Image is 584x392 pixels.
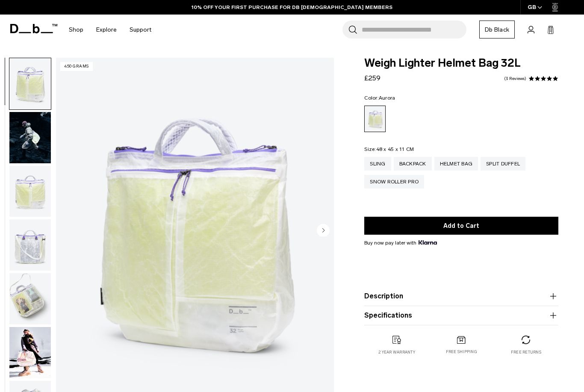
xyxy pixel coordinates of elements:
a: Helmet Bag [434,157,478,171]
p: 450 grams [60,62,93,71]
button: Weigh_Lighter_Helmet_Bag_32L_3.png [9,219,51,271]
p: 2 year warranty [378,349,415,355]
a: Explore [96,15,117,45]
img: Weigh_Lighter_Helmet_Bag_32L_3.png [9,219,51,271]
button: Weigh Lighter Helmet Bag 32L Aurora [9,327,51,379]
img: Weigh_Lighter_Helmet_Bag_32L_1.png [9,58,51,109]
img: Weigh Lighter Helmet Bag 32L Aurora [9,327,51,378]
a: 10% OFF YOUR FIRST PURCHASE FOR DB [DEMOGRAPHIC_DATA] MEMBERS [192,3,392,11]
a: Snow Roller Pro [364,175,424,189]
button: Specifications [364,310,558,321]
img: Weigh_Lighter_Helmetbag_32L_Lifestyle.png [9,112,51,163]
span: Buy now pay later with [364,239,437,247]
button: Description [364,291,558,301]
button: Weigh_Lighter_Helmetbag_32L_Lifestyle.png [9,112,51,164]
p: Free shipping [446,349,477,355]
button: Weigh_Lighter_Helmet_Bag_32L_4.png [9,273,51,325]
legend: Size: [364,147,414,152]
a: Split Duffel [481,157,525,171]
legend: Color: [364,95,395,100]
button: Weigh_Lighter_Helmet_Bag_32L_1.png [9,58,51,110]
span: 48 x 45 x 11 CM [376,146,414,152]
img: Weigh_Lighter_Helmet_Bag_32L_4.png [9,273,51,324]
a: 3 reviews [504,77,526,81]
a: Sling [364,157,391,171]
button: Weigh_Lighter_Helmet_Bag_32L_2.png [9,165,51,218]
a: Aurora [364,106,386,132]
nav: Main Navigation [62,15,158,45]
p: Free returns [511,349,541,355]
a: Support [130,15,151,45]
span: Aurora [379,95,395,101]
button: Add to Cart [364,217,558,235]
a: Backpack [394,157,432,171]
button: Next slide [317,224,330,239]
a: Shop [69,15,83,45]
a: Db Black [479,21,515,38]
span: £259 [364,74,380,82]
img: {"height" => 20, "alt" => "Klarna"} [419,240,437,245]
img: Weigh_Lighter_Helmet_Bag_32L_2.png [9,166,51,217]
span: Weigh Lighter Helmet Bag 32L [364,58,558,69]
